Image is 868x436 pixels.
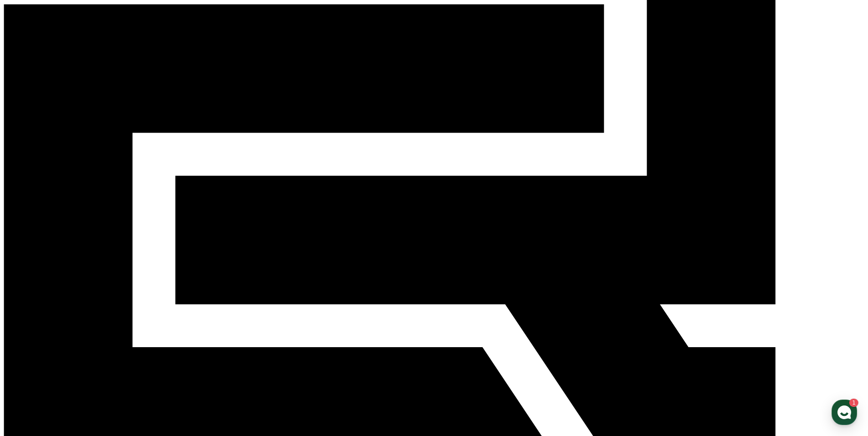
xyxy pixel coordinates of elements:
a: 홈 [3,289,60,312]
a: 설정 [118,289,175,312]
span: 대화 [83,303,94,310]
span: 홈 [29,303,34,310]
a: 1대화 [60,289,118,312]
span: 설정 [141,303,152,310]
span: 1 [92,288,96,296]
